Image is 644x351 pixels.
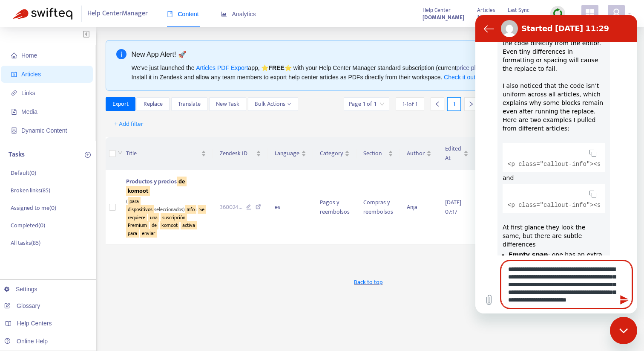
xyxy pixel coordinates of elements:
span: Home [21,52,37,59]
span: 360024 ... [220,203,242,212]
span: down [118,150,123,155]
button: Upload file [5,276,22,293]
span: Help Center Manager [87,6,148,22]
span: Last Sync [508,6,529,15]
span: home [11,52,17,58]
div: New App Alert! 🚀 [132,49,612,60]
span: book [167,11,173,17]
span: account-book [11,71,17,77]
span: Help Center [423,6,451,15]
sqkw: requiere [126,213,147,222]
b: FREE [268,64,284,71]
span: Productos y precios [126,177,187,196]
li: : one has an extra <span></span> after <strong>Info :</strong>. [33,235,129,261]
strong: 1697 [477,13,488,22]
span: Author [407,149,425,158]
img: sync.dc5367851b00ba804db3.png [552,8,563,19]
span: Section [363,149,386,158]
a: Glossary [4,302,40,309]
span: Replace [144,99,163,109]
span: Title [126,149,200,158]
a: Articles PDF Export [196,64,248,71]
p: Broken links ( 85 ) [11,186,50,195]
span: Content [167,11,199,17]
button: Translate [171,97,207,111]
span: Analytics [221,11,256,17]
span: link [11,90,17,96]
span: 1 - 1 of 1 [402,100,417,109]
sqkw: para [126,229,139,238]
sqkw: Premium [126,221,149,229]
span: right [468,101,474,107]
td: Anja [400,170,438,245]
span: Translate [178,99,201,109]
span: Edited At [445,144,461,163]
strong: Empty span [33,236,73,243]
th: Section [356,137,400,170]
sqkw: suscripción [161,213,187,222]
td: Pagos y reembolsos [313,170,356,245]
span: Links [21,90,35,96]
button: Send message [140,276,157,293]
sqkw: Info [185,205,196,214]
sqkw: una [148,213,159,222]
span: area-chart [221,11,227,17]
a: Settings [4,286,37,293]
p: Default ( 0 ) [11,168,36,177]
p: Tasks [9,150,25,160]
div: ( seleccionados) : [126,196,207,238]
span: down [287,102,291,106]
td: Compras y reembolsos [356,170,400,245]
span: Export [112,99,129,109]
strong: [DOMAIN_NAME] [423,13,464,22]
span: user [611,8,621,18]
span: Help Centers [17,320,52,327]
div: 1 [447,97,461,111]
strong: [DATE] 01:29 [508,13,538,22]
code: <p class="callout-info"><span class="callout__icon icon icon-info"></span><strong>Info : </strong... [32,186,124,194]
span: plus-circle [85,152,91,158]
div: We've just launched the app, ⭐ ⭐️ with your Help Center Manager standard subscription (current on... [132,63,612,82]
span: appstore [585,8,595,18]
button: Bulk Actionsdown [248,97,298,111]
sqkw: dispositivos [126,205,154,214]
sqkw: activa [181,221,197,229]
sqkw: de [177,177,187,186]
span: Articles [477,6,495,15]
span: info-circle [116,49,126,59]
sqkw: para [128,197,141,206]
span: Language [275,149,299,158]
span: left [434,101,440,107]
iframe: Messaging window [475,15,637,313]
button: Export [106,97,135,111]
a: Online Help [4,338,48,345]
button: + Add filter [108,117,150,131]
th: Language [268,137,313,170]
span: Dynamic Content [21,127,67,134]
p: Completed ( 0 ) [11,221,45,230]
span: Zendesk ID [220,149,254,158]
code: <p class="callout-info"><span class="callout__icon icon icon-info"></span><strong>Info :</strong>... [32,145,124,154]
th: Edited At [438,137,475,170]
th: Title [119,137,213,170]
span: file-image [11,109,17,115]
td: es [268,170,313,245]
sqkw: de [150,221,158,229]
span: Media [21,108,37,115]
th: Zendesk ID [213,137,268,170]
sqkw: komoot [160,221,179,229]
span: New Task [216,99,239,109]
sqkw: komoot [126,186,150,196]
sqkw: enviar [140,229,157,238]
span: Bulk Actions [255,99,291,109]
th: Author [400,137,438,170]
span: Articles [21,71,41,78]
img: Swifteq [13,8,72,20]
p: All tasks ( 85 ) [11,238,40,247]
iframe: Button to launch messaging window, conversation in progress [610,317,637,344]
span: container [11,128,17,133]
button: Replace [137,97,170,111]
button: New Task [209,97,246,111]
